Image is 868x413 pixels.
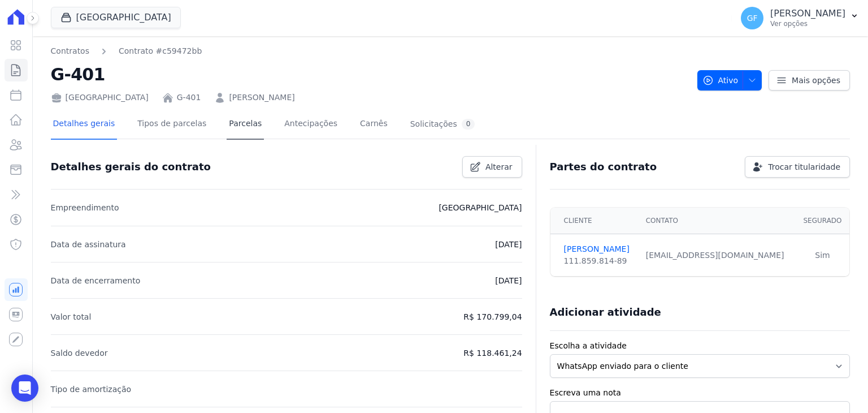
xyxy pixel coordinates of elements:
label: Escreva uma nota [550,387,850,399]
span: Trocar titularidade [768,161,840,173]
h3: Adicionar atividade [550,306,661,319]
span: Ativo [702,70,739,91]
a: G-401 [177,92,201,104]
p: [DATE] [495,274,522,287]
div: Open Intercom Messenger [11,375,38,402]
div: 0 [462,119,475,130]
h3: Detalhes gerais do contrato [51,160,211,174]
button: GF [PERSON_NAME] Ver opções [732,2,868,34]
a: Parcelas [227,110,264,140]
button: [GEOGRAPHIC_DATA] [51,7,181,28]
a: Alterar [462,156,522,178]
a: [PERSON_NAME] [229,92,294,104]
a: Antecipações [282,110,340,140]
p: [PERSON_NAME] [770,8,845,19]
span: Alterar [485,161,513,173]
div: 111.859.814-89 [564,255,632,267]
p: R$ 118.461,24 [463,346,522,360]
p: Valor total [51,310,92,324]
div: [GEOGRAPHIC_DATA] [51,92,149,104]
p: Empreendimento [51,201,119,214]
a: Mais opções [769,70,850,91]
p: [GEOGRAPHIC_DATA] [439,201,522,214]
a: Trocar titularidade [745,156,850,178]
nav: Breadcrumb [51,45,202,57]
th: Segurado [796,208,849,234]
a: Contrato #c59472bb [119,45,202,57]
a: Solicitações0 [408,110,478,140]
h3: Partes do contrato [550,160,657,174]
a: Detalhes gerais [51,110,118,140]
div: Solicitações [410,119,475,130]
p: Saldo devedor [51,346,108,360]
p: [DATE] [495,238,522,251]
th: Cliente [550,208,639,234]
label: Escolha a atividade [550,340,850,352]
a: Carnês [358,110,390,140]
span: GF [747,14,758,22]
h2: G-401 [51,62,688,87]
p: R$ 170.799,04 [463,310,522,324]
th: Contato [639,208,796,234]
p: Data de encerramento [51,274,141,287]
nav: Breadcrumb [51,45,688,57]
p: Ver opções [770,19,845,28]
p: Data de assinatura [51,238,126,251]
a: Contratos [51,45,89,57]
div: [EMAIL_ADDRESS][DOMAIN_NAME] [646,249,789,261]
p: Tipo de amortização [51,382,132,396]
span: Mais opções [792,75,840,86]
a: Tipos de parcelas [135,110,209,140]
td: Sim [796,234,849,277]
a: [PERSON_NAME] [564,243,632,255]
button: Ativo [697,70,762,91]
